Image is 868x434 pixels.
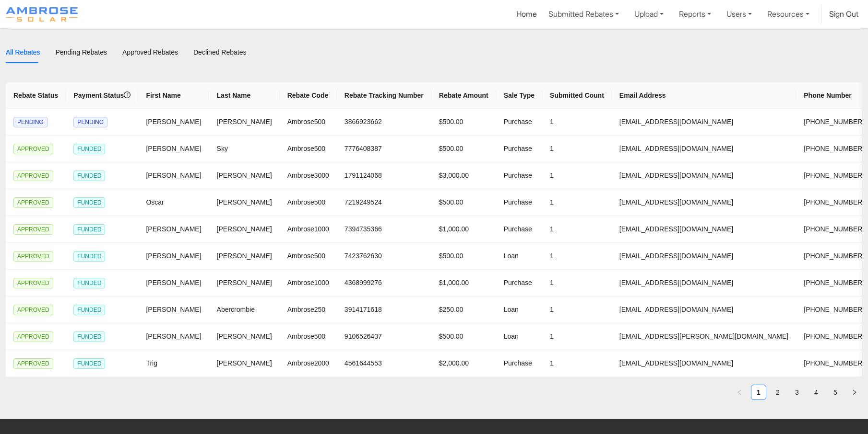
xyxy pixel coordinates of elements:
td: [PERSON_NAME] [209,216,280,243]
td: Purchase [496,350,542,377]
td: [PERSON_NAME] [138,162,209,189]
span: right [852,389,857,395]
td: 7394735366 [337,216,431,243]
td: Ambrose500 [280,109,337,136]
a: Resources [763,4,813,23]
div: Approved Rebates [122,47,178,57]
td: [PERSON_NAME] [209,109,280,136]
td: [PERSON_NAME] [138,109,209,136]
span: FUNDED [73,171,105,181]
li: Next Page [847,385,862,400]
td: [EMAIL_ADDRESS][DOMAIN_NAME] [612,270,796,297]
td: 1791124068 [337,162,431,189]
span: APPROVED [13,331,53,342]
div: Payment Status [73,90,131,101]
td: $500.00 [431,136,496,162]
span: APPROVED [13,197,53,208]
button: left [732,385,747,400]
a: Home [516,9,537,19]
span: PENDING [73,117,107,127]
td: Purchase [496,189,542,216]
td: Purchase [496,216,542,243]
li: 4 [809,385,824,400]
span: FUNDED [73,358,105,369]
td: Purchase [496,162,542,189]
span: APPROVED [13,224,53,235]
td: 9106526437 [337,323,431,350]
td: [PERSON_NAME] [209,350,280,377]
a: Sign Out [829,9,858,19]
td: 1 [542,189,612,216]
td: [EMAIL_ADDRESS][DOMAIN_NAME] [612,216,796,243]
th: Email Address [612,82,796,109]
td: Ambrose1000 [280,216,337,243]
td: Abercrombie [209,297,280,323]
a: 3 [790,385,804,400]
a: Upload [630,4,667,23]
td: Oscar [138,189,209,216]
span: APPROVED [13,251,53,262]
td: [PERSON_NAME] [138,297,209,323]
td: 3914171618 [337,297,431,323]
span: APPROVED [13,305,53,315]
span: FUNDED [73,144,105,154]
td: $3,000.00 [431,162,496,189]
li: 2 [770,385,785,400]
td: [EMAIL_ADDRESS][DOMAIN_NAME] [612,109,796,136]
td: 1 [542,216,612,243]
td: Loan [496,323,542,350]
th: Rebate Status [6,82,66,109]
td: [PERSON_NAME] [209,243,280,270]
th: Last Name [209,82,280,109]
td: [EMAIL_ADDRESS][DOMAIN_NAME] [612,350,796,377]
td: 1 [542,243,612,270]
td: Purchase [496,109,542,136]
td: [PERSON_NAME] [138,136,209,162]
span: APPROVED [13,278,53,288]
a: 2 [771,385,785,400]
li: 1 [751,385,766,400]
td: Ambrose500 [280,243,337,270]
td: 1 [542,109,612,136]
li: Previous Page [732,385,747,400]
td: [EMAIL_ADDRESS][PERSON_NAME][DOMAIN_NAME] [612,323,796,350]
td: [PERSON_NAME] [138,243,209,270]
td: [PERSON_NAME] [209,270,280,297]
td: [PERSON_NAME] [138,216,209,243]
td: $500.00 [431,189,496,216]
td: [PERSON_NAME] [138,270,209,297]
td: [PERSON_NAME] [209,162,280,189]
span: PENDING [13,117,48,127]
th: First Name [138,82,209,109]
td: 1 [542,162,612,189]
img: Program logo [6,7,78,22]
td: [PERSON_NAME] [138,323,209,350]
th: Sale Type [496,82,542,109]
td: Ambrose1000 [280,270,337,297]
td: Loan [496,297,542,323]
td: $500.00 [431,109,496,136]
span: FUNDED [73,331,105,342]
td: Loan [496,243,542,270]
a: 1 [751,385,766,400]
td: Ambrose500 [280,323,337,350]
a: Users [723,4,756,23]
th: Submitted Count [542,82,612,109]
div: Declined Rebates [193,47,247,57]
th: Rebate Code [280,82,337,109]
td: 1 [542,136,612,162]
td: Ambrose3000 [280,162,337,189]
button: right [847,385,862,400]
span: FUNDED [73,197,105,208]
td: [EMAIL_ADDRESS][DOMAIN_NAME] [612,136,796,162]
td: Purchase [496,270,542,297]
span: APPROVED [13,171,53,181]
td: 4368999276 [337,270,431,297]
span: FUNDED [73,251,105,262]
th: Rebate Tracking Number [337,82,431,109]
td: Ambrose500 [280,136,337,162]
span: info-circle [124,91,131,98]
span: FUNDED [73,278,105,288]
li: 5 [828,385,843,400]
td: [EMAIL_ADDRESS][DOMAIN_NAME] [612,189,796,216]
